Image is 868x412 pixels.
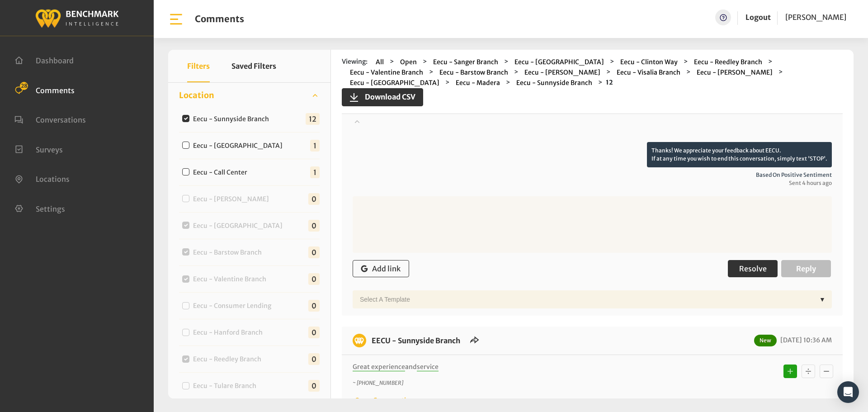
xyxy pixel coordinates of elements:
[36,145,63,154] span: Surveys
[190,114,276,124] label: Eecu - Sunnyside Branch
[647,142,832,167] p: Thanks! We appreciate your feedback about EECU. If at any time you wish to end this conversation,...
[778,336,832,344] span: [DATE] 10:36 AM
[366,334,466,347] h6: EECU - Sunnyside Branch
[168,11,184,27] img: bar
[190,328,270,337] label: Eecu - Hanford Branch
[342,88,423,106] button: Download CSV
[308,273,320,285] span: 0
[514,78,595,88] button: Eecu - Sunnyside Branch
[14,144,63,153] a: Surveys
[14,85,75,94] a: Comments 28
[606,78,613,86] strong: 12
[36,115,86,124] span: Conversations
[353,179,832,187] span: Sent 4 hours ago
[36,204,65,213] span: Settings
[397,57,420,67] button: Open
[754,335,777,346] span: New
[187,50,210,82] button: Filters
[190,194,276,204] label: Eecu - [PERSON_NAME]
[35,7,119,29] img: benchmark
[36,175,70,184] span: Locations
[353,362,712,372] p: and
[781,362,835,380] div: Basic example
[190,355,269,364] label: Eecu - Reedley Branch
[816,290,829,308] div: ▼
[728,260,778,277] button: Resolve
[14,174,70,183] a: Locations
[190,275,274,284] label: Eecu - Valentine Branch
[231,50,276,82] button: Saved Filters
[308,327,320,338] span: 0
[785,9,846,25] a: [PERSON_NAME]
[745,9,771,25] a: Logout
[437,67,511,78] button: Eecu - Barstow Branch
[190,221,290,231] label: Eecu - [GEOGRAPHIC_DATA]
[522,67,603,78] button: Eecu - [PERSON_NAME]
[353,363,405,371] span: Great experience
[417,363,439,371] span: service
[353,379,403,386] i: ~ [PHONE_NUMBER]
[179,89,320,102] a: Location
[739,264,767,273] span: Resolve
[355,290,816,308] div: Select a Template
[182,168,189,175] input: Eecu - Call Center
[308,220,320,232] span: 0
[190,168,255,177] label: Eecu - Call Center
[353,260,409,277] button: Add link
[614,67,683,78] button: Eecu - Visalia Branch
[353,171,832,179] span: Based on positive sentiment
[347,67,426,78] button: Eecu - Valentine Branch
[512,57,607,67] button: Eecu - [GEOGRAPHIC_DATA]
[308,193,320,205] span: 0
[14,55,74,64] a: Dashboard
[308,353,320,365] span: 0
[195,14,244,24] h1: Comments
[306,113,320,125] span: 12
[179,89,214,101] span: Location
[694,67,775,78] button: Eecu - [PERSON_NAME]
[342,57,368,67] span: Viewing:
[453,78,503,88] button: Eecu - Madera
[353,396,420,404] a: Open Conversation
[190,381,264,391] label: Eecu - Tulare Branch
[182,115,189,122] input: Eecu - Sunnyside Branch
[20,82,28,90] span: 28
[347,78,442,88] button: Eecu - [GEOGRAPHIC_DATA]
[14,204,65,213] a: Settings
[359,91,415,102] span: Download CSV
[353,334,366,347] img: benchmark
[190,141,290,151] label: Eecu - [GEOGRAPHIC_DATA]
[308,246,320,258] span: 0
[14,114,86,123] a: Conversations
[691,57,765,67] button: Eecu - Reedley Branch
[310,166,320,178] span: 1
[372,336,460,345] a: EECU - Sunnyside Branch
[36,85,75,95] span: Comments
[618,57,680,67] button: Eecu - Clinton Way
[837,381,859,403] div: Open Intercom Messenger
[373,57,387,67] button: All
[190,301,278,311] label: Eecu - Consumer Lending
[308,380,320,392] span: 0
[190,248,269,257] label: Eecu - Barstow Branch
[785,13,846,22] span: [PERSON_NAME]
[430,57,501,67] button: Eecu - Sanger Branch
[36,56,74,65] span: Dashboard
[308,300,320,312] span: 0
[182,142,189,149] input: Eecu - [GEOGRAPHIC_DATA]
[745,13,771,22] a: Logout
[310,140,320,152] span: 1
